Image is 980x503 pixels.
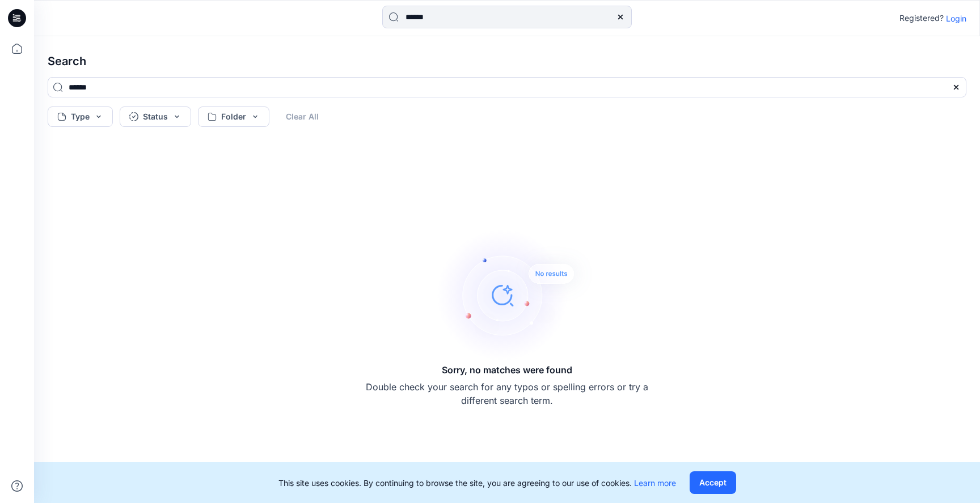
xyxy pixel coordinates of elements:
[437,227,595,363] img: Sorry, no matches were found
[899,11,944,25] p: Registered?
[442,363,572,377] h5: Sorry, no matches were found
[634,478,676,488] a: Learn more
[48,106,113,127] button: Type
[946,12,966,24] p: Login
[365,380,649,407] p: Double check your search for any typos or spelling errors or try a different search term.
[39,45,975,77] h4: Search
[198,106,269,127] button: Folder
[278,477,676,489] p: This site uses cookies. By continuing to browse the site, you are agreeing to our use of cookies.
[120,106,191,127] button: Status
[690,471,736,494] button: Accept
